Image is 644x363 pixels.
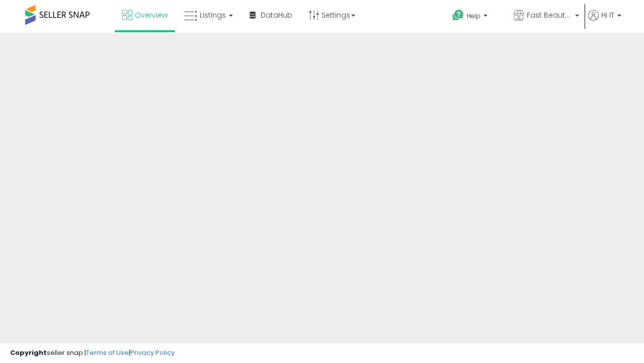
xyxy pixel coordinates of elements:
[261,10,292,20] span: DataHub
[601,10,614,20] span: Hi IT
[10,348,175,358] div: seller snap | |
[135,10,168,20] span: Overview
[10,348,47,357] strong: Copyright
[527,10,572,20] span: Fast Beauty ([GEOGRAPHIC_DATA])
[467,12,480,20] span: Help
[86,348,129,357] a: Terms of Use
[452,9,464,22] i: Get Help
[130,348,175,357] a: Privacy Policy
[200,10,226,20] span: Listings
[444,2,505,33] a: Help
[588,10,621,33] a: Hi IT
